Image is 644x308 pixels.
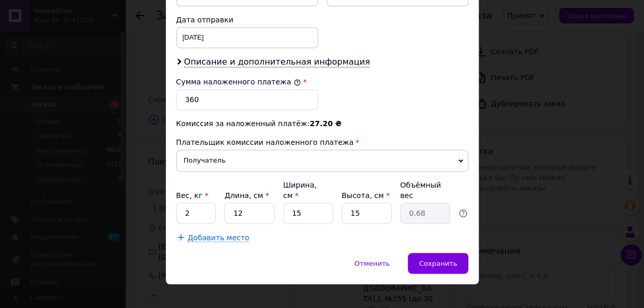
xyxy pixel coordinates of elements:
[184,57,370,67] span: Описание и дополнительная информация
[176,138,354,146] span: Плательщик комиссии наложенного платежа
[176,191,209,200] label: Вес, кг
[342,191,390,200] label: Высота, см
[188,233,250,242] span: Добавить место
[176,150,468,171] span: Получатель
[400,180,450,201] div: Объёмный вес
[176,15,318,25] div: Дата отправки
[419,259,457,267] span: Сохранить
[224,191,269,200] label: Длина, см
[310,119,342,128] span: 27.20 ₴
[176,78,301,86] label: Сумма наложенного платежа
[283,181,317,200] label: Ширина, см
[176,118,468,129] div: Комиссия за наложенный платёж:
[355,259,390,267] span: Отменить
